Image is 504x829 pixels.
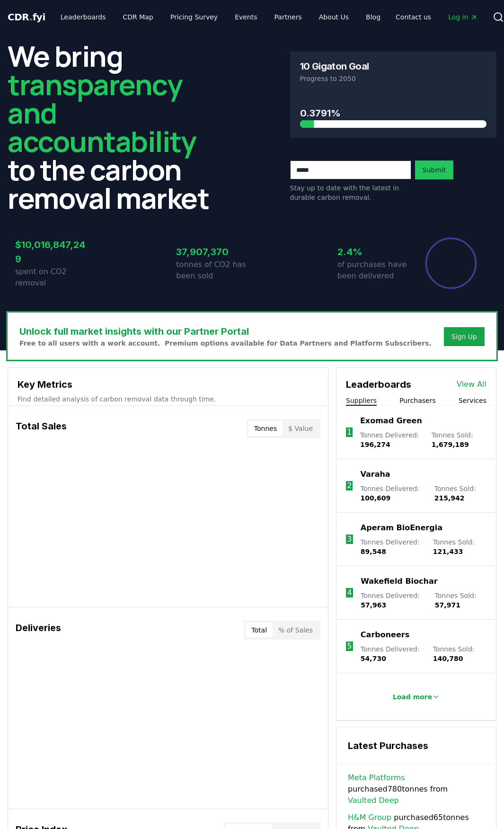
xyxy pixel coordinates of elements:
[16,419,67,438] h3: Total Sales
[283,421,318,436] button: $ Value
[300,62,369,71] h3: 10 Gigaton Goal
[360,415,422,427] a: Exomad Green
[361,537,424,556] p: Tonnes Delivered :
[248,421,283,436] button: Tonnes
[15,266,91,289] p: spent on CO2 removal
[176,259,252,282] p: tonnes of CO2 has been sold
[16,621,61,640] h3: Deliveries
[300,74,487,83] p: Progress to 2050
[347,480,352,491] p: 2
[267,9,309,26] a: Partners
[388,9,485,26] nav: Main
[311,9,356,26] a: About Us
[424,237,477,290] div: Percentage of sales delivered
[433,655,463,662] span: 140,780
[361,601,386,609] span: 57,963
[432,441,469,448] span: 1,679,189
[348,772,405,784] a: Meta Platforms
[348,739,485,753] h3: Latest Purchases
[358,9,388,26] a: Blog
[444,327,485,346] button: Sign Up
[348,795,399,806] a: Vaulted Deep
[451,332,477,341] a: Sign Up
[53,9,114,26] a: Leaderboards
[415,160,454,179] button: Submit
[360,494,390,502] span: 100,609
[227,9,265,26] a: Events
[348,812,391,823] a: H&M Group
[290,183,411,202] p: Stay up to date with the latest in durable carbon removal.
[18,377,318,392] h3: Key Metrics
[434,484,486,503] p: Tonnes Sold :
[300,106,487,120] h3: 0.3791%
[457,379,486,390] a: View All
[385,687,448,706] button: Load more
[399,396,436,405] button: Purchasers
[8,11,45,23] span: CDR fyi
[432,430,486,449] p: Tonnes Sold :
[388,9,439,26] a: Contact us
[441,9,485,26] a: Log in
[337,245,413,259] h3: 2.4%
[15,238,91,266] h3: $10,016,847,249
[360,430,422,449] p: Tonnes Delivered :
[347,427,352,438] p: 1
[176,245,252,259] h3: 37,907,370
[361,576,437,587] a: Wakefield Biochar
[434,494,465,502] span: 215,942
[393,692,433,702] p: Load more
[360,441,390,448] span: 196,274
[448,12,477,22] span: Log in
[459,396,486,405] button: Services
[8,42,214,212] h2: We bring to the carbon removal market
[361,655,386,662] span: 54,730
[8,10,45,24] a: CDR.fyi
[347,534,352,545] p: 3
[433,548,463,555] span: 121,433
[433,644,486,663] p: Tonnes Sold :
[361,644,424,663] p: Tonnes Delivered :
[346,396,377,405] button: Suppliers
[115,9,161,26] a: CDR Map
[361,629,409,641] a: Carboneers
[337,259,413,282] p: of purchases have been delivered
[360,469,390,480] a: Varaha
[246,623,273,638] button: Total
[435,591,486,610] p: Tonnes Sold :
[347,587,352,598] p: 4
[346,377,411,392] h3: Leaderboards
[361,548,386,555] span: 89,548
[433,537,486,556] p: Tonnes Sold :
[19,339,432,348] p: Free to all users with a work account. Premium options available for Data Partners and Platform S...
[29,11,33,23] span: .
[360,484,424,503] p: Tonnes Delivered :
[361,522,442,534] a: Aperam BioEnergia
[348,772,485,806] span: purchased 780 tonnes from
[53,9,388,26] nav: Main
[18,394,318,404] p: Find detailed analysis of carbon removal data through time.
[273,623,318,638] button: % of Sales
[163,9,225,26] a: Pricing Survey
[8,65,196,160] span: transparency and accountability
[361,591,425,610] p: Tonnes Delivered :
[19,324,432,339] h3: Unlock full market insights with our Partner Portal
[347,641,352,652] p: 5
[435,601,460,609] span: 57,971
